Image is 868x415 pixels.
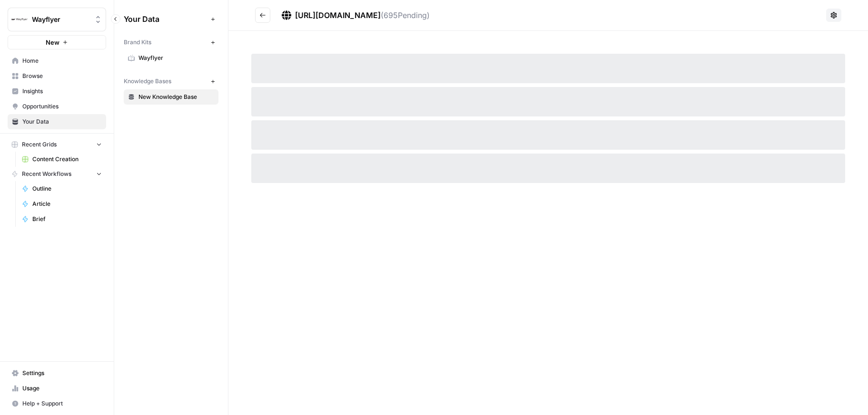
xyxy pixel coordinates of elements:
a: Home [8,53,106,68]
span: Wayflyer [138,54,214,62]
span: Your Data [22,117,102,126]
a: Wayflyer [124,50,218,66]
span: Browse [22,72,102,80]
a: New Knowledge Base [124,89,218,105]
button: Help + Support [8,396,106,411]
a: Insights [8,84,106,99]
button: Recent Workflows [8,167,106,181]
button: Go back [255,8,270,23]
button: Workspace: Wayflyer [8,8,106,31]
span: Knowledge Bases [124,77,171,86]
span: [URL][DOMAIN_NAME] [295,10,381,20]
a: Your Data [8,114,106,129]
button: Recent Grids [8,137,106,152]
span: Opportunities [22,102,102,111]
span: New Knowledge Base [138,93,214,101]
button: New [8,35,106,49]
span: Article [32,200,102,208]
span: Outline [32,184,102,193]
a: Article [18,196,106,212]
span: Home [22,57,102,65]
a: Opportunities [8,99,106,114]
span: Usage [22,384,102,393]
span: Wayflyer [32,15,89,24]
a: Usage [8,381,106,396]
img: Wayflyer Logo [11,11,28,28]
span: Settings [22,369,102,377]
a: Content Creation [18,152,106,167]
span: Insights [22,87,102,96]
span: Brief [32,215,102,223]
span: Help + Support [22,399,102,408]
a: Settings [8,366,106,381]
a: Browse [8,68,106,84]
span: Recent Grids [22,140,57,149]
span: New [46,38,59,47]
span: Recent Workflows [22,170,71,178]
span: Your Data [124,13,207,25]
span: Brand Kits [124,38,151,47]
a: Brief [18,212,106,227]
span: ( 695 Pending) [381,10,430,20]
a: Outline [18,181,106,196]
span: Content Creation [32,155,102,164]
